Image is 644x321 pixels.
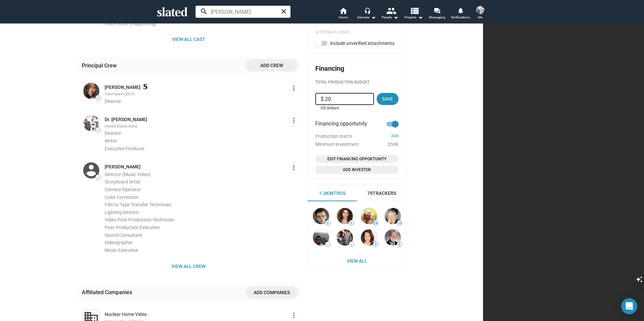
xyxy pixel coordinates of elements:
mat-icon: people [386,6,396,15]
mat-icon: more_vert [290,116,298,124]
div: Alternate Views [315,30,398,35]
mat-icon: home [339,7,347,15]
img: Dr. Jerry Brown [476,6,484,14]
span: — [96,175,100,179]
mat-icon: more_vert [290,311,298,319]
button: Save [377,93,398,105]
span: Financing opportunity [315,120,367,128]
span: Film to Tape Transfer Technician [105,202,171,207]
div: 79 Trackers [367,190,396,197]
img: Amy Clare Beales [385,208,401,224]
span: Executive Producer [105,146,145,151]
img: Benjamin Stockham [313,208,329,224]
span: Messaging [429,13,445,21]
mat-icon: arrow_drop_down [416,13,424,21]
button: View all crew [76,260,301,272]
input: Search people and projects [196,6,290,18]
mat-icon: headset_mic [364,7,370,13]
a: Dr. [PERSON_NAME] [105,116,147,123]
mat-icon: view_list [410,6,419,15]
mat-icon: more_vert [290,164,298,172]
button: Projects [402,7,425,21]
span: Add Investor [318,166,396,173]
span: Add companies [251,286,292,299]
span: Music Executive [105,248,138,253]
mat-icon: forum [434,7,440,14]
button: People [378,7,402,21]
a: [PERSON_NAME] [105,84,141,91]
span: Director (Music Video) [105,172,151,177]
span: (Supporting) [130,21,156,26]
img: Amy Belling [361,208,377,224]
mat-hint: US dollars [321,106,339,111]
div: Services [357,13,376,21]
mat-icon: notifications [457,7,464,13]
div: Two-Faced (2017) [105,92,286,97]
div: Affiliated Companies [82,289,135,296]
a: View All [309,255,405,267]
span: 9 [373,243,378,247]
span: Voice Actor [105,21,128,26]
div: United States Army [105,124,286,129]
span: Color Correction [105,195,139,200]
span: Storyboard Artist [105,179,141,184]
mat-icon: arrow_drop_down [369,13,377,21]
span: View All [314,255,399,267]
img: Soraya Rouse [83,83,99,99]
button: Open add or edit financing opportunity dialog [315,155,398,163]
span: 28 [373,221,378,225]
span: 9 [325,221,330,225]
img: Alicia Minshew [337,208,353,224]
span: 10 [397,221,402,225]
img: Dr. Jerry Brown [83,115,99,131]
span: — [96,128,100,132]
img: Dev A... [313,229,329,246]
span: Videographer [105,240,133,245]
span: Minimum investment [315,142,359,147]
span: Home [339,13,348,21]
span: Add crew [251,59,292,71]
span: Production starts [315,133,352,139]
a: [PERSON_NAME] [105,164,141,170]
span: 9 [349,221,354,225]
a: Home [331,7,355,21]
button: Add [391,133,398,139]
mat-icon: close [280,7,288,15]
div: $50K [315,142,398,147]
span: Director [105,130,121,136]
span: Lighting Director [105,210,139,215]
span: Save [382,93,393,105]
div: Financing [315,64,344,73]
span: Notifications [451,13,470,21]
button: Dr. Jerry BrownMe [472,5,488,22]
div: Open Intercom Messenger [621,298,637,314]
span: Sound Consultant [105,232,142,238]
button: Open add investor dialog [315,166,398,174]
span: Post-Production Executive [105,225,160,230]
span: View all crew [82,260,295,272]
a: Messaging [425,7,449,21]
img: Anna Carvalho [361,229,377,246]
span: Me [478,13,483,21]
span: Edit Financing Opportunity [318,156,396,162]
span: 1 [96,96,100,100]
div: People [382,13,398,21]
img: Ann I... [337,229,353,246]
div: Total Production budget [315,80,398,85]
div: Principal Crew [82,62,119,69]
span: Include unverified attachments [330,41,394,46]
button: Services [355,7,378,21]
span: 9 [397,243,402,247]
span: Writer [105,138,117,144]
span: Director [105,99,121,104]
button: Add companies [246,286,298,299]
mat-icon: arrow_drop_down [392,13,400,21]
span: Camera Operator [105,187,141,192]
button: View all cast [76,33,301,45]
span: View all cast [82,33,295,45]
a: Notifications [449,7,472,21]
mat-icon: more_vert [290,84,298,92]
span: — [349,243,354,246]
div: 1.3k Intros [319,190,345,197]
span: Projects [405,13,423,21]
